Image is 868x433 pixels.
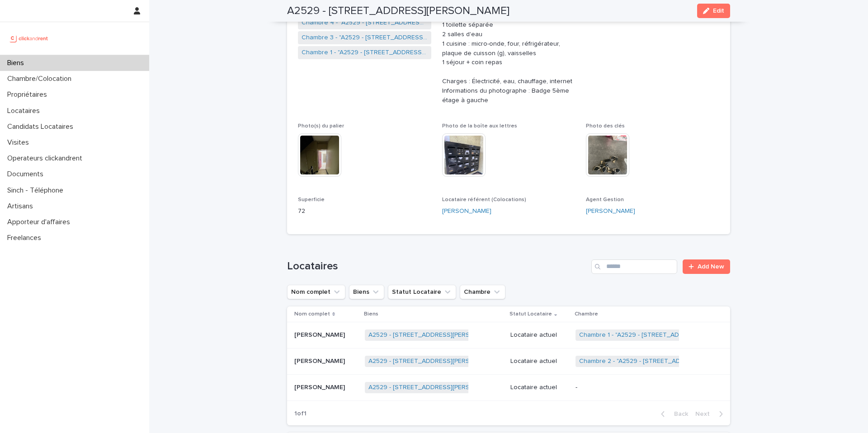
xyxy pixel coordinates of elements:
[368,384,502,391] a: A2529 - [STREET_ADDRESS][PERSON_NAME]
[442,123,517,129] span: Photo de la boîte aux lettres
[579,331,753,339] a: Chambre 1 - "A2529 - [STREET_ADDRESS][PERSON_NAME]"
[586,197,624,202] span: Agent Gestion
[4,186,71,195] p: Sinch - Téléphone
[302,18,428,28] a: Chambre 4 - "A2529 - [STREET_ADDRESS][PERSON_NAME]"
[302,33,428,42] a: Chambre 3 - "A2529 - [STREET_ADDRESS][PERSON_NAME]"
[586,123,625,129] span: Photo des clés
[302,48,428,57] a: Chambre 1 - "A2529 - [STREET_ADDRESS][PERSON_NAME]"
[442,207,491,216] a: [PERSON_NAME]
[368,331,502,339] a: A2529 - [STREET_ADDRESS][PERSON_NAME]
[510,358,568,365] p: Locataire actuel
[368,358,502,365] a: A2529 - [STREET_ADDRESS][PERSON_NAME]
[287,403,314,425] p: 1 of 1
[576,384,689,391] p: -
[695,411,715,417] span: Next
[442,197,526,202] span: Locataire référent (Colocations)
[4,122,80,131] p: Candidats Locataires
[287,260,588,273] h1: Locataires
[460,285,505,299] button: Chambre
[298,197,325,202] span: Superficie
[586,207,635,216] a: [PERSON_NAME]
[364,309,378,319] p: Biens
[683,259,730,274] a: Add New
[287,374,730,400] tr: [PERSON_NAME][PERSON_NAME] A2529 - [STREET_ADDRESS][PERSON_NAME] Locataire actuel-
[4,59,31,67] p: Biens
[510,384,568,391] p: Locataire actuel
[298,123,344,129] span: Photo(s) du palier
[697,4,730,18] button: Edit
[4,154,90,163] p: Operateurs clickandrent
[4,107,47,115] p: Locataires
[4,218,77,226] p: Apporteur d'affaires
[287,322,730,348] tr: [PERSON_NAME][PERSON_NAME] A2529 - [STREET_ADDRESS][PERSON_NAME] Locataire actuelChambre 1 - "A25...
[509,309,552,319] p: Statut Locataire
[4,75,79,83] p: Chambre/Colocation
[692,410,730,418] button: Next
[294,329,347,339] p: [PERSON_NAME]
[287,285,345,299] button: Nom complet
[442,2,576,105] p: 4 chambres : bureau, chaise, placard, lit double, literie 1 toilette séparée 2 salles d'eau 1 cui...
[388,285,456,299] button: Statut Locataire
[579,358,754,365] a: Chambre 2 - "A2529 - [STREET_ADDRESS][PERSON_NAME]"
[669,411,688,417] span: Back
[4,202,40,211] p: Artisans
[4,170,51,179] p: Documents
[294,309,330,319] p: Nom complet
[510,331,568,339] p: Locataire actuel
[349,285,384,299] button: Biens
[654,410,692,418] button: Back
[4,90,54,99] p: Propriétaires
[7,29,51,47] img: UCB0brd3T0yccxBKYDjQ
[287,5,509,18] h2: A2529 - [STREET_ADDRESS][PERSON_NAME]
[698,264,724,270] span: Add New
[4,138,36,147] p: Visites
[294,382,347,391] p: [PERSON_NAME]
[298,207,431,216] p: 72
[4,234,48,242] p: Freelances
[713,8,724,14] span: Edit
[287,348,730,375] tr: [PERSON_NAME][PERSON_NAME] A2529 - [STREET_ADDRESS][PERSON_NAME] Locataire actuelChambre 2 - "A25...
[575,309,598,319] p: Chambre
[591,259,677,274] input: Search
[294,356,347,365] p: [PERSON_NAME]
